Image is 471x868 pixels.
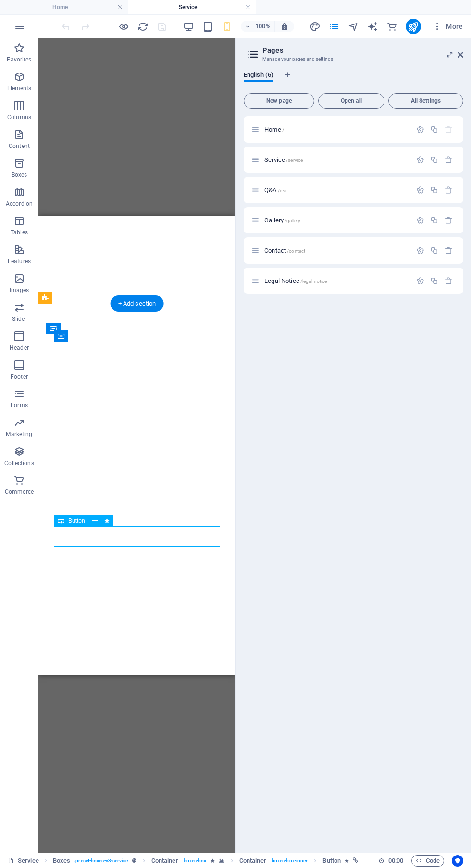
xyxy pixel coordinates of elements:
i: Design (Ctrl+Alt+Y) [310,21,321,32]
button: design [310,21,321,32]
div: Settings [416,156,424,164]
nav: breadcrumb [53,855,358,867]
i: On resize automatically adjust zoom level to fit chosen device. [280,22,289,31]
button: pages [329,21,340,32]
p: Features [8,257,31,265]
span: /gallery [285,218,300,223]
span: Click to select. Double-click to edit [239,855,266,867]
div: Language Tabs [244,71,463,89]
span: / [282,127,284,133]
span: Click to select. Double-click to edit [151,855,178,867]
span: All Settings [393,98,459,104]
p: Accordion [6,200,33,208]
button: Open all [318,93,384,109]
div: The startpage cannot be deleted [445,125,453,134]
p: Forms [11,402,28,409]
i: Element contains an animation [211,858,215,863]
span: Button [68,518,85,524]
span: . boxes-box-inner [270,855,308,867]
span: Click to open page [264,247,305,254]
p: Tables [11,229,28,236]
p: Columns [7,113,31,121]
span: Open all [322,98,380,104]
i: Reload page [137,21,149,32]
div: Settings [416,246,424,255]
p: Footer [11,373,28,380]
span: Click to select. Double-click to edit [322,855,341,867]
p: Marketing [6,430,32,438]
div: Duplicate [430,246,438,255]
p: Favorites [7,56,31,63]
div: Q&A/q-a [261,187,411,193]
button: 100% [241,21,275,32]
div: Duplicate [430,186,438,194]
a: Click to cancel selection. Double-click to open Pages [8,855,39,867]
i: Element contains an animation [345,858,349,863]
span: Click to select. Double-click to edit [53,855,70,867]
div: Duplicate [430,277,438,285]
i: This element contains a background [219,858,224,863]
i: Commerce [386,21,397,32]
span: Click to open page [264,126,284,133]
i: Navigator [348,21,359,32]
p: Content [9,142,30,150]
div: Legal Notice/legal-notice [261,278,411,284]
span: New page [248,98,310,104]
button: commerce [386,21,398,32]
span: More [433,22,463,31]
span: Click to open page [264,217,300,224]
h4: Service [128,2,256,12]
button: reload [137,21,149,32]
p: Images [10,286,29,294]
button: All Settings [388,93,463,109]
i: This element is a customizable preset [132,858,136,863]
div: Service/service [261,157,411,163]
span: 00 00 [388,855,403,867]
div: Settings [416,277,424,285]
p: Commerce [5,488,34,496]
span: English (6) [244,69,273,83]
div: Remove [445,156,453,164]
button: Click here to leave preview mode and continue editing [118,21,129,32]
button: navigator [348,21,359,32]
div: Settings [416,216,424,224]
span: . boxes-box [182,855,207,867]
div: Duplicate [430,156,438,164]
i: Pages (Ctrl+Alt+S) [329,21,340,32]
button: text_generator [367,21,379,32]
span: Click to open page [264,186,286,194]
span: /legal-notice [300,279,327,284]
div: Duplicate [430,216,438,224]
button: publish [406,19,421,34]
button: New page [244,93,314,109]
div: + Add section [111,295,164,312]
div: Settings [416,186,424,194]
p: Elements [7,85,32,92]
span: /contact [287,248,305,254]
h6: Session time [378,855,404,867]
div: Duplicate [430,125,438,134]
button: More [429,19,467,34]
span: Code [416,855,440,867]
div: Settings [416,125,424,134]
div: Remove [445,216,453,224]
h2: Pages [262,46,463,55]
div: Remove [445,186,453,194]
span: /service [286,158,303,163]
button: Usercentrics [452,855,463,867]
p: Header [10,344,29,352]
div: Remove [445,246,453,255]
i: AI Writer [367,21,378,32]
span: Click to open page [264,277,327,284]
div: Home/ [261,126,411,133]
h3: Manage your pages and settings [262,55,444,63]
span: . preset-boxes-v3-service [74,855,128,867]
button: Code [411,855,444,867]
div: Contact/contact [261,247,411,254]
div: Remove [445,277,453,285]
p: Boxes [12,171,27,179]
span: : [395,857,397,864]
p: Slider [12,315,27,323]
div: Gallery/gallery [261,217,411,223]
h6: 100% [255,21,271,32]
